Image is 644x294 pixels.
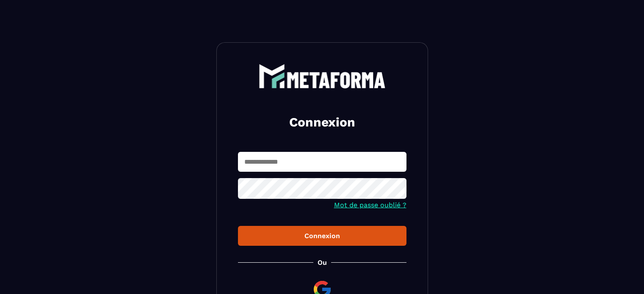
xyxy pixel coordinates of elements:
img: logo [259,64,386,88]
button: Connexion [238,226,406,246]
p: Ou [318,258,327,267]
a: logo [238,64,406,88]
div: Connexion [245,232,400,240]
h2: Connexion [248,114,396,131]
a: Mot de passe oublié ? [334,201,406,209]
